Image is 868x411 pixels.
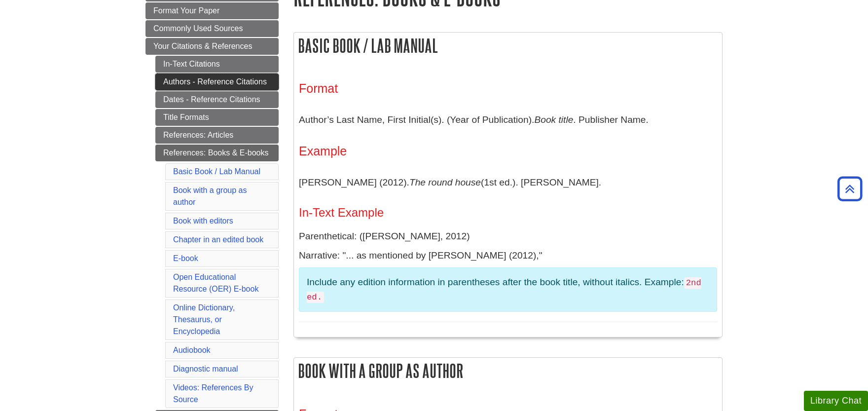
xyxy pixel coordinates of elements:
a: Back to Top [834,182,866,195]
p: Include any edition information in parentheses after the book title, without italics. Example: [307,275,709,304]
a: Basic Book / Lab Manual [173,167,260,176]
a: References: Articles [155,127,279,144]
a: Authors - Reference Citations [155,74,279,90]
a: E-book [173,254,198,262]
span: Your Citations & References [153,42,252,50]
a: Audiobook [173,346,211,354]
h3: Format [299,81,717,96]
a: Dates - Reference Citations [155,91,279,108]
h3: Example [299,144,717,158]
button: Library Chat [804,391,868,411]
a: Online Dictionary, Thesaurus, or Encyclopedia [173,303,235,336]
span: Commonly Used Sources [153,24,243,33]
a: References: Books & E-books [155,145,279,161]
a: Videos: References By Source [173,383,253,404]
a: Book with editors [173,217,233,225]
span: Format Your Paper [153,6,219,15]
a: Diagnostic manual [173,365,238,373]
i: Book title [534,114,573,125]
a: Book with a group as author [173,186,247,206]
a: Title Formats [155,109,279,126]
p: Author’s Last Name, First Initial(s). (Year of Publication). . Publisher Name. [299,106,717,134]
h2: Book with a group as author [294,358,722,384]
h2: Basic Book / Lab Manual [294,33,722,59]
a: In-Text Citations [155,56,279,73]
p: [PERSON_NAME] (2012). (1st ed.). [PERSON_NAME]. [299,168,717,197]
a: Format Your Paper [145,2,279,19]
a: Chapter in an edited book [173,235,263,244]
i: The round house [409,177,481,187]
a: Commonly Used Sources [145,20,279,37]
p: Parenthetical: ([PERSON_NAME], 2012) [299,229,717,244]
h4: In-Text Example [299,206,717,219]
p: Narrative: "... as mentioned by [PERSON_NAME] (2012)," [299,249,717,263]
a: Your Citations & References [145,38,279,55]
a: Open Educational Resource (OER) E-book [173,273,258,293]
